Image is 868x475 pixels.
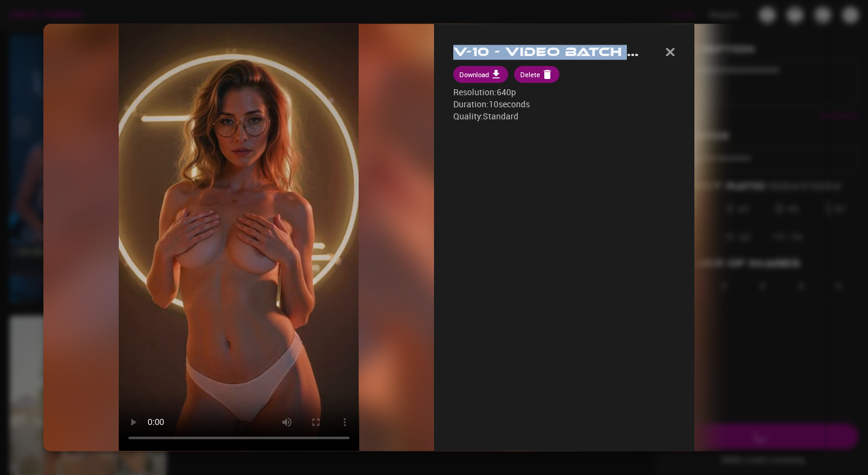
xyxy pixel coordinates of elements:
[453,99,675,111] p: Duration: 10 seconds
[665,48,675,56] img: Close modal icon button
[453,111,675,123] p: Quality: Standard
[453,87,675,99] p: Resolution: 640p
[453,45,646,60] h2: V-10 - Video Batch Test
[514,66,559,83] button: Delete
[453,66,508,83] button: Download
